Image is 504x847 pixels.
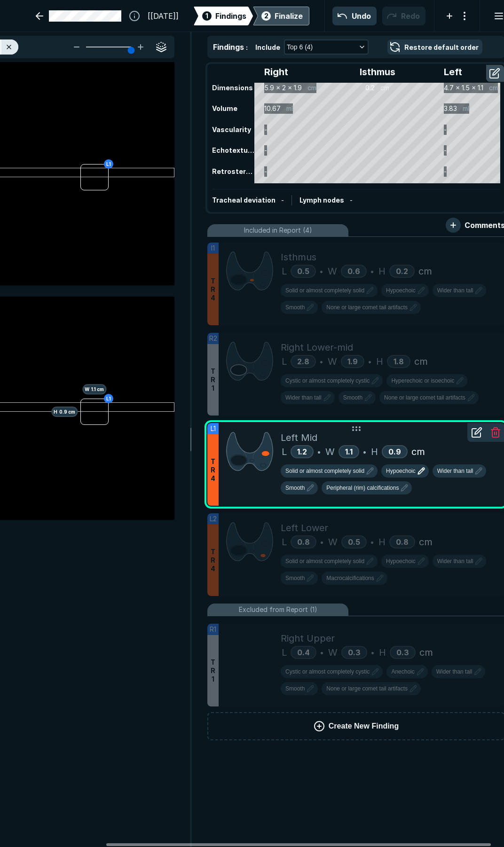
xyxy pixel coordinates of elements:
span: W 1.1 cm [82,384,106,394]
span: L1 [211,423,216,434]
span: L [282,264,287,278]
span: R1 [210,624,216,635]
img: DyQxhgAAAAZJREFUAwCf654y0eNTyQAAAABJRU5ErkJggg== [226,431,273,472]
span: cm [419,535,433,549]
span: H [378,535,386,549]
span: Smooth [285,484,305,492]
span: W [325,445,335,459]
span: Cystic or almost completely cystic [285,376,370,385]
span: W [328,354,337,369]
img: xWQFTQAAAAZJREFUAwBD+Z0yie5xNQAAAABJRU5ErkJggg== [226,340,273,382]
button: Redo [382,7,425,25]
span: Left Mid [281,431,317,445]
span: W [328,535,338,549]
a: See-Mode Logo [15,6,23,26]
span: Wider than tall [285,393,322,402]
span: H [371,445,378,459]
span: 1.1 [345,447,353,456]
span: T R 1 [211,658,215,683]
button: Restore default order [387,39,482,55]
span: R2 [209,333,217,344]
span: Left Lower [281,521,328,535]
span: Tracheal deviation [212,196,276,204]
span: Smooth [343,393,362,402]
span: • [368,356,371,367]
span: Macrocalcifications [326,574,374,582]
span: None or large comet tail artifacts [326,303,408,312]
span: Right Lower-mid [281,340,353,354]
img: EAAAAGSURBVAMAryuiMsOURNcAAAAASUVORK5CYII= [226,521,273,563]
span: 0.2 [396,267,408,276]
span: L [282,535,287,549]
span: Cystic or almost completely cystic [285,667,370,676]
span: Smooth [285,303,305,312]
span: T R 4 [211,457,215,483]
span: Wider than tall [436,667,472,676]
span: - [350,196,353,204]
span: Create New Finding [329,721,399,732]
span: cm [418,264,432,278]
span: None or large comet tail artifacts [326,684,408,693]
span: Findings [215,10,246,22]
span: 0.8 [297,537,310,547]
span: Isthmus [281,250,316,264]
img: 3PT29IAAAAGSURBVAMABv2aMm1s5yEAAAAASUVORK5CYII= [226,250,273,292]
span: Wider than tall [437,557,473,565]
span: H [378,264,386,278]
span: L [282,645,287,659]
span: L [282,354,287,369]
span: 0.5 [297,267,309,276]
span: 0.3 [396,648,409,657]
span: • [371,647,374,658]
span: 2.8 [297,357,309,366]
span: T R 4 [211,548,215,573]
span: • [320,536,323,548]
span: Solid or almost completely solid [285,467,364,475]
span: 0.4 [297,648,310,657]
span: Peripheral (rim) calcifications [326,484,399,492]
span: 1 [205,11,208,21]
span: T R 1 [211,367,215,392]
span: Hypoechoic [386,286,416,295]
span: Include [255,42,280,52]
span: • [320,266,323,277]
span: cm [419,645,433,659]
span: Wider than tall [437,467,473,475]
span: • [370,536,374,548]
span: Smooth [285,574,305,582]
span: - [281,196,284,204]
span: 1.9 [347,357,358,366]
span: • [363,446,366,457]
span: 1.2 [297,447,307,456]
span: : [246,43,248,51]
span: 0.6 [347,267,360,276]
span: L2 [210,514,217,524]
span: [[DATE]] [148,10,179,22]
span: Findings [213,42,244,52]
span: None or large comet tail artifacts [384,393,465,402]
span: Top 6 (4) [287,42,313,52]
span: H 0.9 cm [51,407,78,417]
span: Lymph nodes [299,196,344,204]
span: 1.8 [394,357,404,366]
span: Hypoechoic [386,467,416,475]
span: 0.8 [396,537,409,547]
span: cm [414,354,428,369]
span: Smooth [285,684,305,693]
span: L [282,445,287,459]
span: W [328,264,337,278]
span: H [379,645,386,659]
span: • [320,647,323,658]
span: W [328,645,338,659]
span: Solid or almost completely solid [285,286,364,295]
span: • [370,266,374,277]
span: 0.9 [388,447,401,456]
span: 0.5 [348,537,360,547]
span: cm [411,445,425,459]
span: Excluded from Report (1) [239,604,317,615]
span: Wider than tall [437,286,473,295]
span: I1 [211,243,215,253]
span: Hyperechoic or isoechoic [391,376,454,385]
span: Right Upper [281,631,335,645]
span: Hypoechoic [386,557,416,565]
